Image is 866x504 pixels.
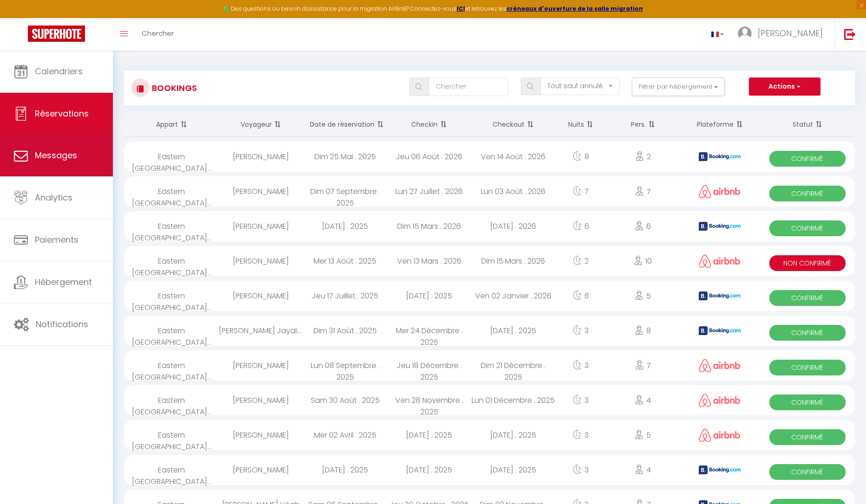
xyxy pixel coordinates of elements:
[387,112,471,137] th: Sort by checkin
[827,462,859,497] iframe: Chat
[457,5,465,13] a: ICI
[760,112,855,137] th: Sort by status
[680,112,760,137] th: Sort by channel
[142,28,174,38] span: Chercher
[35,149,77,161] span: Messages
[471,112,555,137] th: Sort by checkout
[632,78,725,96] button: Filtrer par hébergement
[35,192,72,203] span: Analytics
[7,4,35,32] button: Ouvrir le widget de chat LiveChat
[303,112,387,137] th: Sort by booking date
[135,18,181,51] a: Chercher
[124,112,219,137] th: Sort by rentals
[35,108,89,119] span: Réservations
[606,112,679,137] th: Sort by people
[758,27,823,39] span: [PERSON_NAME]
[555,112,606,137] th: Sort by nights
[35,234,79,246] span: Paiements
[506,5,643,13] a: créneaux d'ouverture de la salle migration
[749,78,820,96] button: Actions
[28,26,85,42] img: Super Booking
[150,78,197,98] h3: Bookings
[738,26,752,40] img: ...
[35,65,83,77] span: Calendriers
[219,112,303,137] th: Sort by guest
[35,276,92,288] span: Hébergement
[36,318,88,330] span: Notifications
[844,28,856,40] img: logout
[731,18,834,51] a: ... [PERSON_NAME]
[429,78,508,96] input: Chercher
